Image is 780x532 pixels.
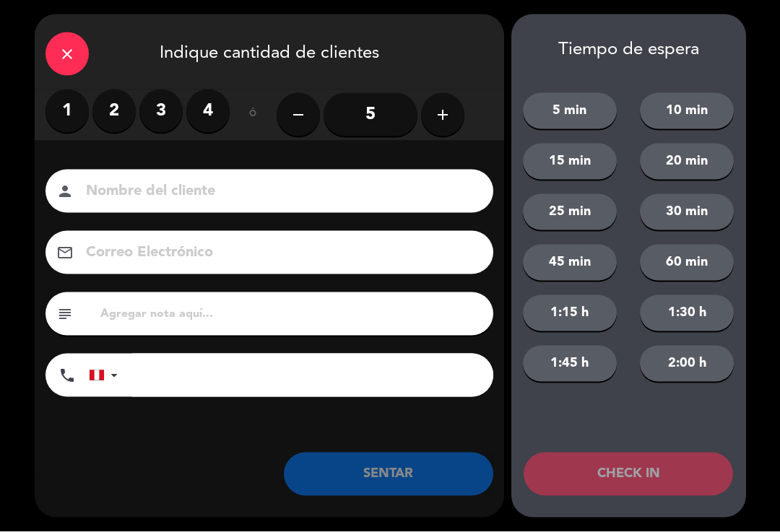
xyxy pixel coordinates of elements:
[45,90,89,133] label: 1
[56,183,74,200] i: person
[640,194,734,230] button: 30 min
[84,179,474,204] input: Nombre del cliente
[186,90,230,133] label: 4
[523,194,617,230] button: 25 min
[35,14,504,90] div: Indique cantidad de clientes
[290,106,307,123] i: remove
[640,93,734,129] button: 10 min
[277,93,320,136] button: remove
[523,245,617,281] button: 45 min
[640,245,734,281] button: 60 min
[511,40,746,61] div: Tiempo de espera
[523,295,617,331] button: 1:15 h
[56,244,74,261] i: email
[139,90,183,133] label: 3
[92,90,136,133] label: 2
[421,93,464,136] button: add
[523,93,617,129] button: 5 min
[640,295,734,331] button: 1:30 h
[56,305,74,323] i: subject
[58,367,76,384] i: phone
[90,354,123,396] div: Peru (Perú): +51
[640,144,734,180] button: 20 min
[84,240,474,266] input: Correo Electrónico
[230,90,277,140] div: ó
[99,304,482,324] input: Agregar nota aquí...
[284,453,493,496] button: SENTAR
[58,45,76,63] i: close
[524,453,733,496] button: CHECK IN
[640,346,734,382] button: 2:00 h
[434,106,451,123] i: add
[523,346,617,382] button: 1:45 h
[523,144,617,180] button: 15 min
